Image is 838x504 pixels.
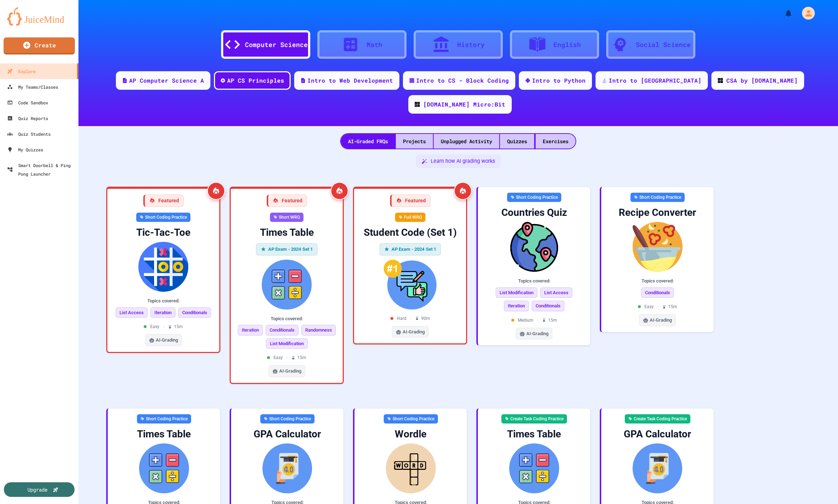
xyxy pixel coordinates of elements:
img: Tic-Tac-Toe [113,242,214,292]
div: Quiz Reports [7,114,48,123]
img: GPA Calculator [607,443,708,493]
img: CODE_logo_RGB.png [415,102,420,107]
div: AP Computer Science A [129,76,204,85]
img: Times Table [236,260,337,310]
div: Full WRQ [395,213,425,222]
div: CSA by [DOMAIN_NAME] [726,76,798,85]
span: Randomness [301,325,336,336]
span: List Access [116,307,148,318]
div: [DOMAIN_NAME] Micro:Bit [423,100,505,109]
div: Exercises [536,134,576,149]
div: Short Coding Practice [260,414,315,424]
div: My Account [794,5,817,21]
span: • [537,317,538,323]
div: Quizzes [500,134,534,149]
div: Times Table [113,428,214,441]
div: Recipe Converter [607,206,708,219]
div: Topics covered: [607,277,708,285]
img: Student Code (Set 1) [360,260,460,310]
img: Wordle [360,443,461,493]
div: Easy 15 m [144,323,183,330]
div: History [457,40,485,50]
span: AI-Grading [403,328,425,336]
span: AI-Grading [156,337,178,344]
img: logo-orange.svg [7,7,71,26]
span: List Modification [266,338,308,349]
div: Create Task Coding Practice [625,414,690,424]
div: Times Table [236,226,337,239]
div: Featured [143,194,184,207]
span: AI-Grading [650,317,672,324]
span: Iteration [238,325,263,336]
span: AI-Grading [279,368,301,375]
div: English [553,40,581,50]
span: • [657,303,659,310]
img: Times Table [113,443,214,493]
div: Short Coding Practice [507,193,561,202]
div: Intro to Web Development [307,76,393,85]
div: Math [367,40,382,50]
div: Topics covered: [236,315,337,322]
div: Tic-Tac-Toe [113,226,214,239]
div: Unplugged Activity [434,134,499,149]
div: Social Science [636,40,691,50]
div: Code Sandbox [7,98,48,107]
img: CODE_logo_RGB.png [718,78,723,83]
img: Times Table [484,443,584,493]
div: Student Code (Set 1) [360,226,460,239]
div: Create Task Coding Practice [501,414,567,424]
div: AP Exam - 2024 Set 1 [256,243,318,255]
div: Explore [7,67,36,76]
span: Iteration [150,307,175,318]
a: Create [4,37,75,54]
div: Hard 90 m [390,315,430,322]
div: Wordle [360,428,461,441]
div: Short Coding Practice [137,414,191,424]
div: Short Coding Practice [630,193,685,202]
div: Quiz Students [7,130,51,138]
div: Easy 15 m [638,303,677,310]
div: AI-Graded FRQs [341,134,395,149]
div: Featured [390,194,430,207]
span: • [163,323,164,330]
div: GPA Calculator [607,428,708,441]
div: Topics covered: [484,277,584,285]
span: Conditionals [641,287,674,298]
iframe: chat widget [808,476,831,497]
div: Medium 15 m [511,317,557,323]
span: • [410,315,412,322]
div: GPA Calculator [237,428,338,441]
span: List Modification [496,287,537,298]
div: Short Coding Practice [384,414,438,424]
iframe: chat widget [779,445,831,475]
div: My Quizzes [7,145,43,154]
img: Recipe Converter [607,222,708,272]
div: Intro to CS - Block Coding [416,76,509,85]
span: List Access [540,287,572,298]
div: AP Exam - 2024 Set 1 [379,243,441,255]
span: Conditionals [178,307,211,318]
div: Short Coding Practice [136,213,190,222]
div: Intro to Python [532,76,586,85]
span: Learn how AI grading works [431,157,495,165]
div: Countries Quiz [484,206,584,219]
span: Iteration [504,301,529,311]
div: Featured [267,194,307,207]
div: My Notifications [771,7,794,19]
div: My Teams/Classes [7,83,58,91]
img: GPA Calculator [237,443,338,493]
span: Conditionals [532,301,564,311]
div: Upgrade [27,486,47,493]
div: Topics covered: [113,297,214,305]
div: AP CS Principles [227,76,284,85]
div: Times Table [484,428,584,441]
span: AI-Grading [526,330,548,337]
div: Smart Doorbell & Ping Pong Launcher [7,161,76,178]
img: Countries Quiz [484,222,584,272]
div: Short WRQ [270,213,303,222]
span: Conditionals [266,325,298,336]
div: Intro to [GEOGRAPHIC_DATA] [609,76,701,85]
div: Projects [396,134,433,149]
div: Easy 15 m [267,354,306,361]
div: Computer Science [245,40,308,50]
